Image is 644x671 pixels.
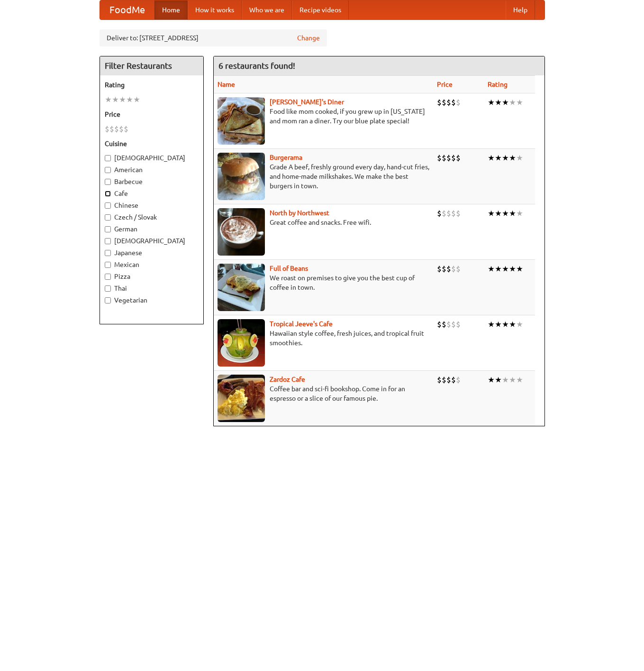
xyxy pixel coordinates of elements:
[105,250,111,256] input: Japanese
[119,124,124,134] li: $
[105,179,111,185] input: Barbecue
[270,209,329,217] a: North by Northwest
[509,264,516,274] li: ★
[218,107,429,126] p: Food like mom cooked, if you grew up in [US_STATE] and mom ran a diner. Try our blue plate special!
[105,167,111,173] input: American
[105,262,111,268] input: Mexican
[495,319,502,330] li: ★
[105,202,111,209] input: Chinese
[218,162,429,191] p: Grade A beef, freshly ground every day, hand-cut fries, and home-made milkshakes. We make the bes...
[218,153,265,200] img: burgerama.jpg
[446,375,451,385] li: $
[509,319,516,330] li: ★
[516,153,523,163] li: ★
[105,94,112,105] li: ★
[105,189,199,198] label: Cafe
[100,29,327,46] div: Deliver to: [STREET_ADDRESS]
[502,97,509,108] li: ★
[456,153,461,163] li: $
[218,329,429,348] p: Hawaiian style coffee, fresh juices, and tropical fruit smoothies.
[270,320,333,328] b: Tropical Jeeve's Cafe
[105,285,111,292] input: Thai
[442,319,446,330] li: $
[488,97,495,108] li: ★
[242,0,292,19] a: Who we are
[105,124,109,134] li: $
[437,319,442,330] li: $
[516,375,523,385] li: ★
[437,264,442,274] li: $
[188,0,242,19] a: How it works
[488,264,495,274] li: ★
[105,238,111,244] input: [DEMOGRAPHIC_DATA]
[446,153,451,163] li: $
[218,208,265,256] img: north.jpg
[105,110,199,119] h5: Price
[105,274,111,280] input: Pizza
[218,264,265,311] img: beans.jpg
[100,56,203,75] h4: Filter Restaurants
[456,375,461,385] li: $
[442,264,446,274] li: $
[218,319,265,367] img: jeeves.jpg
[154,0,188,19] a: Home
[502,208,509,219] li: ★
[495,375,502,385] li: ★
[451,97,456,108] li: $
[218,375,265,422] img: zardoz.jpg
[105,139,199,148] h5: Cuisine
[218,384,429,403] p: Coffee bar and sci-fi bookshop. Come in for an espresso or a slice of our famous pie.
[516,97,523,108] li: ★
[119,94,126,105] li: ★
[442,375,446,385] li: $
[516,264,523,274] li: ★
[270,376,305,383] a: Zardoz Cafe
[509,208,516,219] li: ★
[105,155,111,161] input: [DEMOGRAPHIC_DATA]
[451,264,456,274] li: $
[516,319,523,330] li: ★
[437,153,442,163] li: $
[488,208,495,219] li: ★
[437,97,442,108] li: $
[509,153,516,163] li: ★
[270,98,344,106] a: [PERSON_NAME]'s Diner
[297,33,320,43] a: Change
[502,153,509,163] li: ★
[437,81,453,88] a: Price
[270,265,308,272] a: Full of Beans
[509,375,516,385] li: ★
[218,273,429,292] p: We roast on premises to give you the best cup of coffee in town.
[124,124,128,134] li: $
[502,264,509,274] li: ★
[488,375,495,385] li: ★
[456,264,461,274] li: $
[446,208,451,219] li: $
[105,272,199,281] label: Pizza
[446,319,451,330] li: $
[451,319,456,330] li: $
[126,94,133,105] li: ★
[105,295,199,305] label: Vegetarian
[437,208,442,219] li: $
[114,124,119,134] li: $
[456,97,461,108] li: $
[105,177,199,186] label: Barbecue
[105,214,111,221] input: Czech / Slovak
[109,124,114,134] li: $
[451,375,456,385] li: $
[446,97,451,108] li: $
[218,218,429,227] p: Great coffee and snacks. Free wifi.
[509,97,516,108] li: ★
[495,208,502,219] li: ★
[488,81,508,88] a: Rating
[451,153,456,163] li: $
[292,0,349,19] a: Recipe videos
[112,94,119,105] li: ★
[488,319,495,330] li: ★
[502,319,509,330] li: ★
